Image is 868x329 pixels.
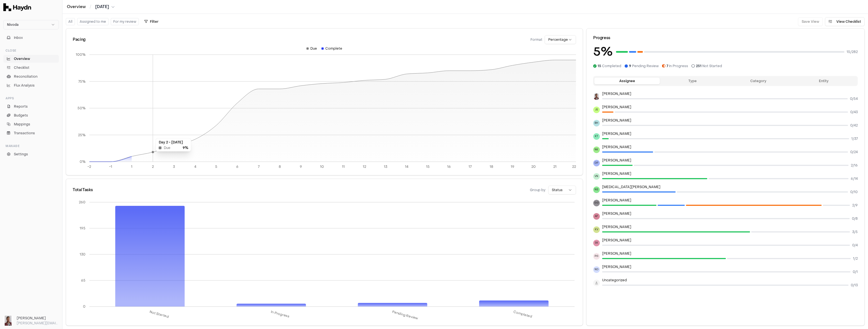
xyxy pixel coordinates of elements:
span: Flux Analysis [14,83,35,88]
img: JP Smit [3,316,13,326]
span: VN [593,173,600,180]
a: Mappings [3,120,59,128]
span: KT [593,133,600,140]
span: Budgets [14,113,28,118]
div: Pacing [73,37,85,42]
span: 0 / 42 [850,123,858,128]
span: 0 / 43 [850,110,858,114]
p: [PERSON_NAME] [602,171,858,176]
span: Pending Review [629,64,659,68]
span: Overview [14,56,30,61]
nav: breadcrumb [67,4,115,10]
div: Close [3,46,59,55]
p: Uncategorized [602,278,858,282]
tspan: Pending Review [392,310,419,321]
span: Mappings [14,122,30,127]
div: Total Tasks [73,187,93,193]
span: 3 / 5 [852,230,858,234]
tspan: 16 [447,165,451,169]
span: Reports [14,104,28,109]
a: Overview [3,55,59,63]
p: [PERSON_NAME] [602,105,858,109]
tspan: Completed [513,310,533,319]
span: GG [593,200,600,206]
span: 15 / 282 [847,50,858,54]
p: [PERSON_NAME][EMAIL_ADDRESS][DOMAIN_NAME] [17,321,59,326]
tspan: In Progress [270,310,290,319]
span: Checklist [14,65,29,70]
button: View Checklist [825,17,865,26]
p: [PERSON_NAME] [602,238,858,242]
button: For my review [111,18,139,25]
tspan: 12 [363,165,366,169]
tspan: 100% [76,52,85,57]
tspan: 0 [83,304,85,309]
a: Reconciliation [3,73,59,80]
button: Filter [141,17,162,26]
tspan: 8 [279,165,281,169]
button: Category [725,78,791,84]
span: DP [593,160,600,166]
span: SK [593,240,600,246]
button: All [66,18,75,25]
span: Settings [14,152,28,157]
span: JS [593,107,600,113]
tspan: Not Started [149,310,169,319]
span: Not Started [696,64,722,68]
tspan: 17 [469,165,472,169]
span: In Progress [666,64,688,68]
tspan: 15 [426,165,430,169]
tspan: 50% [77,106,85,110]
tspan: 4 [194,165,196,169]
button: [DATE] [95,4,115,10]
p: [PERSON_NAME] [602,131,858,136]
tspan: 2 [152,165,154,169]
tspan: 6 [236,165,238,169]
p: [PERSON_NAME] [602,92,858,96]
p: [PERSON_NAME] [602,265,858,269]
span: Transactions [14,131,35,136]
span: 7 [666,64,668,68]
tspan: 18 [490,165,493,169]
tspan: 7 [258,165,260,169]
tspan: 14 [405,165,408,169]
p: [PERSON_NAME] [602,145,858,149]
button: Entity [791,78,857,84]
tspan: 13 [384,165,387,169]
span: Inbox [14,35,23,40]
tspan: 21 [553,165,557,169]
tspan: 19 [511,165,514,169]
a: Budgets [3,112,59,119]
p: [PERSON_NAME] [602,211,858,216]
span: 0 / 4 [852,243,858,247]
tspan: 3 [173,165,175,169]
tspan: 1 [131,165,132,169]
tspan: 195 [80,226,85,231]
tspan: -2 [87,165,91,169]
span: PG [593,253,600,260]
tspan: 10 [320,165,324,169]
tspan: -1 [109,165,112,169]
p: [PERSON_NAME] [602,118,858,123]
span: / [89,4,92,9]
button: Inbox [3,34,59,42]
span: 0 / 10 [850,190,858,194]
img: JP Smit [593,93,600,100]
a: Checklist [3,64,59,72]
p: [PERSON_NAME] [602,251,858,256]
a: Settings [3,150,59,158]
p: [PERSON_NAME] [602,225,858,229]
span: 1 / 2 [853,256,858,261]
tspan: 65 [81,278,85,283]
div: Apps [3,94,59,103]
span: ND [593,266,600,273]
tspan: 9 [300,165,302,169]
a: Overview [67,4,86,10]
tspan: 22 [572,165,576,169]
span: 0 / 54 [850,97,858,101]
a: Transactions [3,129,59,137]
span: 6 / 14 [851,176,858,181]
button: Nivoda [3,20,59,29]
span: AF [593,213,600,220]
span: Group by: [530,188,546,192]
